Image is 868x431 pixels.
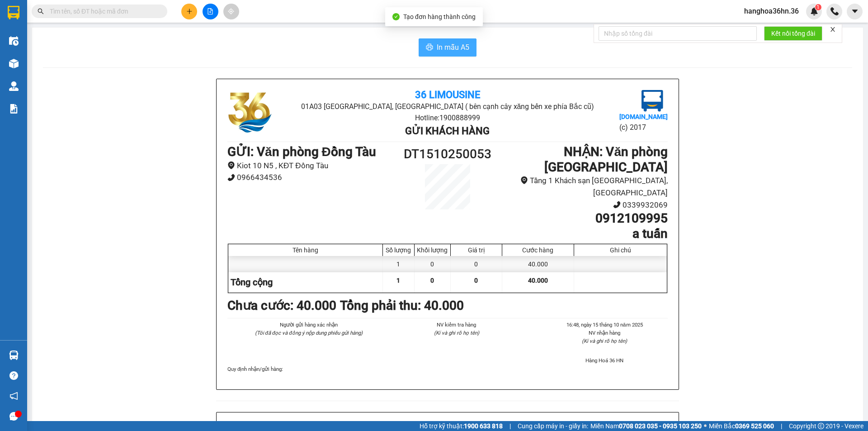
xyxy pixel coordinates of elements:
b: 36 Limousine [415,89,480,100]
li: 16:48, ngày 15 tháng 10 năm 2025 [542,321,668,329]
span: plus [186,8,193,14]
img: warehouse-icon [9,59,19,68]
h1: a tuấn [503,226,668,242]
i: (Kí và ghi rõ họ tên) [434,330,479,336]
span: Miền Bắc [709,421,774,431]
li: Tầng 1 Khách sạn [GEOGRAPHIC_DATA], [GEOGRAPHIC_DATA] [503,175,668,199]
span: 1 [396,277,400,284]
strong: 1900 633 818 [464,422,503,430]
div: Quy định nhận/gửi hàng : [227,365,668,373]
span: aim [228,8,234,14]
button: file-add [203,4,218,19]
div: 1 [383,256,415,272]
span: hanghoa36hn.36 [737,5,806,17]
li: Hotline: 1900888999 [301,112,594,123]
button: plus [181,4,197,19]
div: Tên hàng [231,246,380,254]
button: Kết nối tổng đài [764,26,822,41]
i: (Kí và ghi rõ họ tên) [582,338,627,344]
li: Hàng Hoá 36 HN [542,356,668,365]
li: NV nhận hàng [542,329,668,337]
h1: 0912109995 [503,211,668,226]
span: Miền Nam [590,421,702,431]
b: Chưa cước : 40.000 [227,298,336,313]
button: caret-down [847,4,863,19]
img: phone-icon [830,7,839,15]
span: ⚪️ [704,424,707,428]
span: close [830,26,836,33]
span: caret-down [851,7,859,15]
strong: 0708 023 035 - 0935 103 250 [619,422,702,430]
img: warehouse-icon [9,36,19,46]
span: environment [520,176,528,184]
span: 1 [816,4,820,10]
li: Kiot 10 N5 , KĐT Đồng Tàu [227,160,392,172]
div: Cước hàng [505,246,571,254]
input: Tìm tên, số ĐT hoặc mã đơn [50,6,156,16]
li: 01A03 [GEOGRAPHIC_DATA], [GEOGRAPHIC_DATA] ( bên cạnh cây xăng bến xe phía Bắc cũ) [50,22,205,56]
span: Cung cấp máy in - giấy in: [518,421,588,431]
span: 40.000 [528,277,548,284]
div: Khối lượng [417,246,448,254]
div: 0 [415,256,451,272]
span: Tổng cộng [231,277,273,288]
img: warehouse-icon [9,350,19,360]
span: Hỗ trợ kỹ thuật: [420,421,503,431]
strong: 0369 525 060 [735,422,774,430]
li: NV kiểm tra hàng [393,321,519,329]
div: Số lượng [385,246,412,254]
input: Nhập số tổng đài [599,26,757,41]
span: message [9,412,18,421]
img: warehouse-icon [9,81,19,91]
span: 0 [430,277,434,284]
img: solution-icon [9,104,19,114]
div: Ghi chú [576,246,665,254]
b: [DOMAIN_NAME] [619,113,668,120]
span: In mẫu A5 [437,42,469,53]
li: 01A03 [GEOGRAPHIC_DATA], [GEOGRAPHIC_DATA] ( bên cạnh cây xăng bến xe phía Bắc cũ) [301,101,594,112]
b: Tổng phải thu: 40.000 [340,298,464,313]
b: NHẬN : Văn phòng [GEOGRAPHIC_DATA] [544,144,668,175]
button: aim [223,4,239,19]
span: phone [613,201,621,208]
span: phone [227,174,235,181]
span: file-add [207,8,213,14]
li: (c) 2017 [619,122,668,133]
span: 0 [474,277,478,284]
span: printer [426,43,433,52]
li: Hotline: 1900888999 [50,56,205,67]
div: 40.000 [502,256,574,272]
img: logo.jpg [642,90,663,112]
i: (Tôi đã đọc và đồng ý nộp dung phiếu gửi hàng) [255,330,363,336]
b: GỬI : Văn phòng Đồng Tàu [227,144,376,159]
span: Kết nối tổng đài [771,28,815,38]
img: icon-new-feature [810,7,818,15]
b: Gửi khách hàng [405,125,490,137]
li: Người gửi hàng xác nhận [245,321,372,329]
span: search [38,8,44,14]
img: logo-vxr [8,6,19,19]
span: question-circle [9,371,18,380]
div: 0 [451,256,502,272]
sup: 1 [815,4,821,10]
span: copyright [818,423,824,429]
li: 0339932069 [503,199,668,211]
span: environment [227,161,235,169]
button: printerIn mẫu A5 [419,38,476,57]
span: | [509,421,511,431]
span: check-circle [392,13,400,20]
img: logo.jpg [227,90,273,135]
span: | [781,421,782,431]
img: logo.jpg [11,11,57,57]
li: 0966434536 [227,171,392,184]
div: Giá trị [453,246,500,254]
h1: DT1510250053 [392,144,503,164]
span: Tạo đơn hàng thành công [403,13,476,20]
b: 36 Limousine [95,10,160,22]
span: notification [9,392,18,400]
